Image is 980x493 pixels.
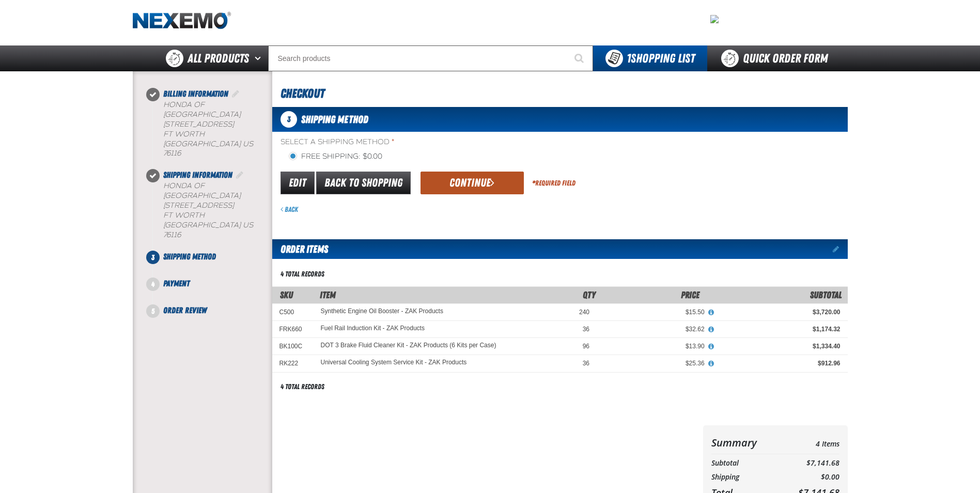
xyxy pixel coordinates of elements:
th: Shipping [711,470,779,484]
a: Quick Order Form [707,45,847,71]
div: $25.36 [604,359,705,367]
bdo: 76116 [163,230,181,239]
a: Edit items [833,245,848,253]
button: View All Prices for Synthetic Engine Oil Booster - ZAK Products [705,308,718,317]
a: Edit Shipping Information [235,170,245,180]
button: View All Prices for DOT 3 Brake Fluid Cleaner Kit - ZAK Products (6 Kits per Case) [705,342,718,351]
td: 4 Items [778,434,839,452]
span: All Products [188,49,249,68]
button: View All Prices for Fuel Rail Induction Kit - ZAK Products [705,325,718,334]
span: 240 [579,309,589,316]
div: Required Field [532,178,575,188]
span: 96 [583,343,589,350]
button: View All Prices for Universal Cooling System Service Kit - ZAK Products [705,359,718,368]
a: Edit [281,172,315,194]
label: Free Shipping: $0.00 [289,152,382,162]
span: [GEOGRAPHIC_DATA] [163,221,241,229]
span: [GEOGRAPHIC_DATA] [163,140,241,148]
td: $0.00 [778,470,839,484]
span: Shipping Method [163,252,216,261]
span: US [243,221,253,229]
span: Honda of [GEOGRAPHIC_DATA] [163,100,241,119]
span: [STREET_ADDRESS] [163,201,234,210]
span: Order Review [163,305,207,315]
button: Open All Products pages [251,45,268,71]
td: RK222 [272,355,314,372]
a: DOT 3 Brake Fluid Cleaner Kit - ZAK Products (6 Kits per Case) [321,342,496,349]
div: $912.96 [719,359,841,367]
a: Back to Shopping [316,172,411,194]
button: Start Searching [567,45,593,71]
input: Search [268,45,593,71]
a: Home [133,12,231,30]
li: Order Review. Step 5 of 5. Not Completed [153,304,272,317]
span: Checkout [281,86,324,101]
div: $13.90 [604,342,705,350]
bdo: 76116 [163,149,181,158]
td: C500 [272,303,314,320]
span: Shopping List [627,51,695,66]
td: FRK660 [272,321,314,338]
div: $1,334.40 [719,342,841,350]
span: Subtotal [810,289,842,300]
div: 4 total records [281,269,324,279]
input: Free Shipping: $0.00 [289,152,297,160]
div: $3,720.00 [719,308,841,316]
li: Payment. Step 4 of 5. Not Completed [153,278,272,304]
img: Nexemo logo [133,12,231,30]
span: FT WORTH [163,211,205,220]
div: 4 total records [281,382,324,392]
span: Shipping Method [301,113,368,126]
span: Payment [163,279,190,288]
li: Billing Information. Step 1 of 5. Completed [153,88,272,169]
th: Subtotal [711,456,779,470]
span: Honda of [GEOGRAPHIC_DATA] [163,181,241,200]
li: Shipping Information. Step 2 of 5. Completed [153,169,272,250]
div: $15.50 [604,308,705,316]
span: Shipping Information [163,170,232,180]
span: [STREET_ADDRESS] [163,120,234,129]
td: BK100C [272,338,314,355]
a: Synthetic Engine Oil Booster - ZAK Products [321,308,443,315]
span: 3 [281,111,297,128]
span: US [243,140,253,148]
span: Billing Information [163,89,228,99]
h2: Order Items [272,239,328,259]
span: Price [681,289,699,300]
span: 3 [146,251,160,264]
button: You have 1 Shopping List. Open to view details [593,45,707,71]
nav: Checkout steps. Current step is Shipping Method. Step 3 of 5 [145,88,272,317]
a: Fuel Rail Induction Kit - ZAK Products [321,325,425,332]
span: 36 [583,326,589,333]
span: Select a Shipping Method [281,137,848,147]
span: FT WORTH [163,130,205,138]
strong: 1 [627,51,631,66]
a: SKU [280,289,293,300]
a: Universal Cooling System Service Kit - ZAK Products [321,359,467,366]
li: Shipping Method. Step 3 of 5. Not Completed [153,251,272,278]
td: $7,141.68 [778,456,839,470]
button: Continue [421,172,524,194]
a: Edit Billing Information [230,89,241,99]
span: Qty [583,289,596,300]
a: Back [281,205,298,213]
img: 0913759d47fe0bb872ce56e1ce62d35c.jpeg [710,15,719,23]
span: 4 [146,278,160,291]
div: $1,174.32 [719,325,841,333]
span: Item [320,289,336,300]
th: Summary [711,434,779,452]
span: 36 [583,360,589,367]
div: $32.62 [604,325,705,333]
span: 5 [146,304,160,318]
